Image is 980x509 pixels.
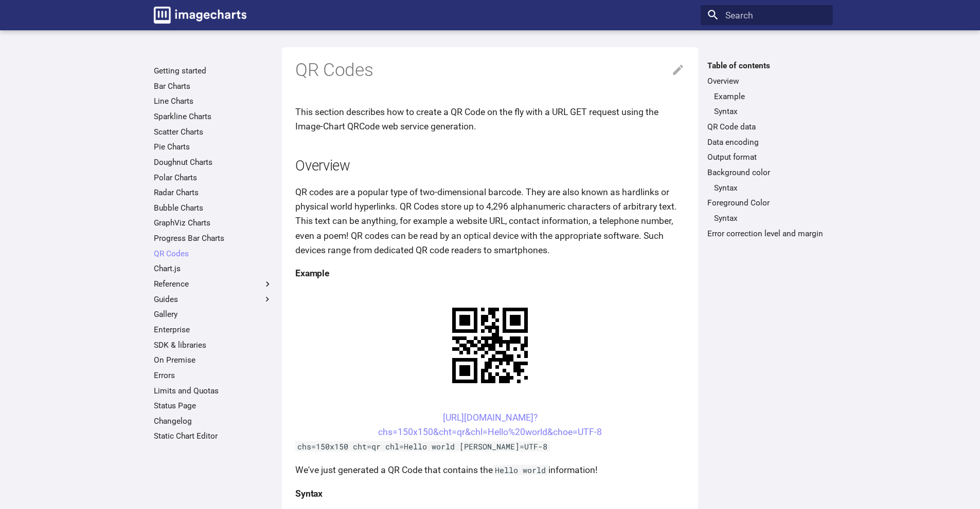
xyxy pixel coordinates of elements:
[714,91,826,102] a: Example
[154,66,273,76] a: Getting started
[154,370,273,381] a: Errors
[295,156,685,176] h2: Overview
[154,431,273,441] a: Static Chart Editor
[295,185,685,257] p: QR codes are a popular type of two-dimensional barcode. They are also known as hardlinks or physi...
[295,486,685,501] h4: Syntax
[154,325,273,335] a: Enterprise
[295,105,685,134] p: This section describes how to create a QR Code on the fly with a URL GET request using the Image-...
[701,61,833,238] nav: Table of contents
[707,152,826,162] a: Output format
[707,213,826,223] nav: Foreground Color
[493,465,548,475] code: Hello world
[707,198,826,208] a: Foreground Color
[295,463,685,477] p: We've just generated a QR Code that contains the information!
[707,91,826,117] nav: Overview
[295,441,550,451] code: chs=150x150 cht=qr chl=Hello world [PERSON_NAME]=UTF-8
[707,229,826,239] a: Error correction level and margin
[154,233,273,243] a: Progress Bar Charts
[154,279,273,289] label: Reference
[707,183,826,193] nav: Background color
[154,249,273,259] a: QR Codes
[154,340,273,350] a: SDK & libraries
[707,76,826,86] a: Overview
[714,183,826,193] a: Syntax
[154,294,273,305] label: Guides
[154,173,273,183] a: Polar Charts
[378,412,602,437] a: [URL][DOMAIN_NAME]?chs=150x150&cht=qr&chl=Hello%20world&choe=UTF-8
[701,61,833,71] label: Table of contents
[154,355,273,365] a: On Premise
[154,218,273,228] a: GraphViz Charts
[154,401,273,411] a: Status Page
[707,122,826,132] a: QR Code data
[714,213,826,223] a: Syntax
[154,111,273,122] a: Sparkline Charts
[154,203,273,213] a: Bubble Charts
[154,309,273,319] a: Gallery
[154,187,273,198] a: Radar Charts
[434,290,546,401] img: chart
[154,142,273,152] a: Pie Charts
[707,167,826,178] a: Background color
[149,2,251,28] a: Image-Charts documentation
[154,416,273,426] a: Changelog
[154,157,273,167] a: Doughnut Charts
[154,96,273,106] a: Line Charts
[154,127,273,137] a: Scatter Charts
[295,59,685,82] h1: QR Codes
[154,386,273,396] a: Limits and Quotas
[714,106,826,117] a: Syntax
[154,81,273,91] a: Bar Charts
[707,137,826,147] a: Data encoding
[701,5,833,26] input: Search
[154,263,273,274] a: Chart.js
[295,266,685,280] h4: Example
[154,7,246,24] img: logo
